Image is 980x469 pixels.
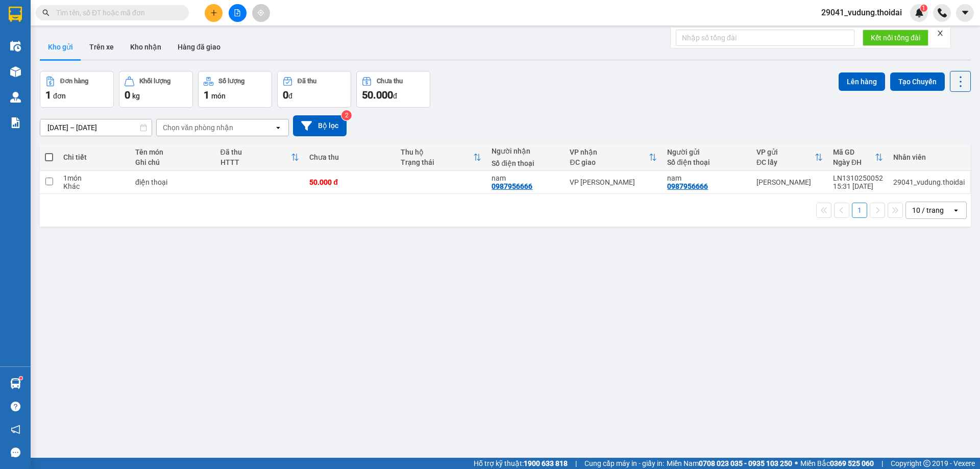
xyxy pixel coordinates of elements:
[492,159,559,167] div: Số điện thoại
[234,9,241,16] span: file-add
[341,110,352,120] sup: 2
[852,203,867,218] button: 1
[277,71,351,108] button: Đã thu0đ
[10,117,21,128] img: solution-icon
[56,7,177,18] input: Tìm tên, số ĐT hoặc mã đơn
[565,144,662,171] th: Toggle SortBy
[163,122,233,133] div: Chọn văn phòng nhận
[492,174,559,182] div: nam
[211,92,226,100] span: món
[356,71,430,108] button: Chưa thu50.000đ
[915,8,924,17] img: icon-new-feature
[81,35,122,59] button: Trên xe
[132,92,140,100] span: kg
[890,72,945,91] button: Tạo Chuyến
[257,9,264,16] span: aim
[11,402,20,411] span: question-circle
[283,89,288,101] span: 0
[40,71,114,108] button: Đơn hàng1đơn
[881,458,883,469] span: |
[492,147,559,155] div: Người nhận
[667,458,792,469] span: Miền Nam
[938,8,947,17] img: phone-icon
[122,35,169,59] button: Kho nhận
[169,35,229,59] button: Hàng đã giao
[210,9,217,16] span: plus
[833,158,875,166] div: Ngày ĐH
[10,41,21,52] img: warehouse-icon
[570,148,649,156] div: VP nhận
[60,78,88,85] div: Đơn hàng
[833,174,883,182] div: LN1310250052
[920,5,927,12] sup: 1
[667,174,746,182] div: nam
[309,153,390,161] div: Chưa thu
[667,148,746,156] div: Người gửi
[252,4,270,22] button: aim
[220,148,291,156] div: Đã thu
[401,148,474,156] div: Thu hộ
[813,6,910,19] span: 29041_vudung.thoidai
[298,78,316,85] div: Đã thu
[833,182,883,190] div: 15:31 [DATE]
[839,72,885,91] button: Lên hàng
[575,458,577,469] span: |
[362,89,393,101] span: 50.000
[205,4,223,22] button: plus
[699,459,792,467] strong: 0708 023 035 - 0935 103 250
[893,178,965,186] div: 29041_vudung.thoidai
[293,115,347,136] button: Bộ lọc
[937,30,944,37] span: close
[215,144,305,171] th: Toggle SortBy
[139,78,170,85] div: Khối lượng
[893,153,965,161] div: Nhân viên
[871,32,920,43] span: Kết nối tổng đài
[135,158,210,166] div: Ghi chú
[135,148,210,156] div: Tên món
[474,458,568,469] span: Hỗ trợ kỹ thuật:
[492,182,532,190] div: 0987956666
[756,158,815,166] div: ĐC lấy
[229,4,247,22] button: file-add
[833,148,875,156] div: Mã GD
[288,92,292,100] span: đ
[667,158,746,166] div: Số điện thoại
[863,30,928,46] button: Kết nối tổng đài
[204,89,209,101] span: 1
[922,5,925,12] span: 1
[63,182,125,190] div: Khác
[524,459,568,467] strong: 1900 633 818
[135,178,210,186] div: điện thoại
[40,119,152,136] input: Select a date range.
[795,461,798,465] span: ⚪️
[11,425,20,434] span: notification
[800,458,874,469] span: Miền Bắc
[396,144,487,171] th: Toggle SortBy
[830,459,874,467] strong: 0369 525 060
[42,9,50,16] span: search
[377,78,403,85] div: Chưa thu
[956,4,974,22] button: caret-down
[309,178,390,186] div: 50.000 đ
[570,178,657,186] div: VP [PERSON_NAME]
[828,144,888,171] th: Toggle SortBy
[19,377,22,380] sup: 1
[667,182,708,190] div: 0987956666
[10,92,21,103] img: warehouse-icon
[220,158,291,166] div: HTTT
[9,7,22,22] img: logo-vxr
[756,148,815,156] div: VP gửi
[119,71,193,108] button: Khối lượng0kg
[952,206,960,214] svg: open
[584,458,664,469] span: Cung cấp máy in - giấy in:
[63,153,125,161] div: Chi tiết
[198,71,272,108] button: Số lượng1món
[10,66,21,77] img: warehouse-icon
[125,89,130,101] span: 0
[570,158,649,166] div: ĐC giao
[923,460,930,467] span: copyright
[45,89,51,101] span: 1
[218,78,244,85] div: Số lượng
[393,92,397,100] span: đ
[756,178,823,186] div: [PERSON_NAME]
